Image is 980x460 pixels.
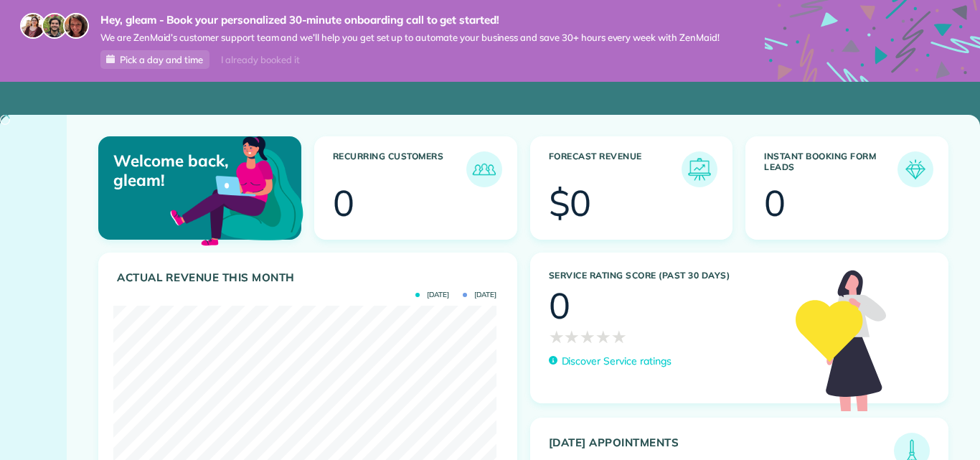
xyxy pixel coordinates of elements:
[117,271,502,284] h3: Actual Revenue this month
[100,32,720,44] span: We are ZenMaid’s customer support team and we’ll help you get set up to automate your business an...
[611,324,627,349] span: ★
[549,271,782,281] h3: Service Rating score (past 30 days)
[167,120,306,259] img: dashboard_welcome-42a62b7d889689a78055ac9021e634bf52bae3f8056760290aed330b23ab8690.png
[470,155,499,184] img: icon_recurring_customers-cf858462ba22bcd05b5a5880d41d6543d210077de5bb9ebc9590e49fd87d84ed.png
[333,151,466,187] h3: Recurring Customers
[100,13,720,27] strong: Hey, gleam - Book your personalized 30-minute onboarding call to get started!
[463,291,496,299] span: [DATE]
[580,324,595,349] span: ★
[120,54,203,65] span: Pick a day and time
[685,155,714,184] img: icon_forecast_revenue-8c13a41c7ed35a8dcfafea3cbb826a0462acb37728057bba2d056411b612bbbe.png
[100,50,209,69] a: Pick a day and time
[549,324,565,349] span: ★
[764,185,786,221] div: 0
[562,354,672,369] p: Discover Service ratings
[764,151,897,187] h3: Instant Booking Form Leads
[113,151,235,189] p: Welcome back, gleam!
[212,51,308,69] div: I already booked it
[20,13,46,39] img: maria-72a9807cf96188c08ef61303f053569d2e2a8a1cde33d635c8a3ac13582a053d.jpg
[901,155,930,184] img: icon_form_leads-04211a6a04a5b2264e4ee56bc0799ec3eb69b7e499cbb523a139df1d13a81ae0.png
[549,185,592,221] div: $0
[549,288,570,324] div: 0
[333,185,354,221] div: 0
[564,324,580,349] span: ★
[63,13,89,39] img: michelle-19f622bdf1676172e81f8f8fba1fb50e276960ebfe0243fe18214015130c80e4.jpg
[549,151,682,187] h3: Forecast Revenue
[595,324,611,349] span: ★
[549,354,672,369] a: Discover Service ratings
[42,13,67,39] img: jorge-587dff0eeaa6aab1f244e6dc62b8924c3b6ad411094392a53c71c6c4a576187d.jpg
[415,291,449,299] span: [DATE]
